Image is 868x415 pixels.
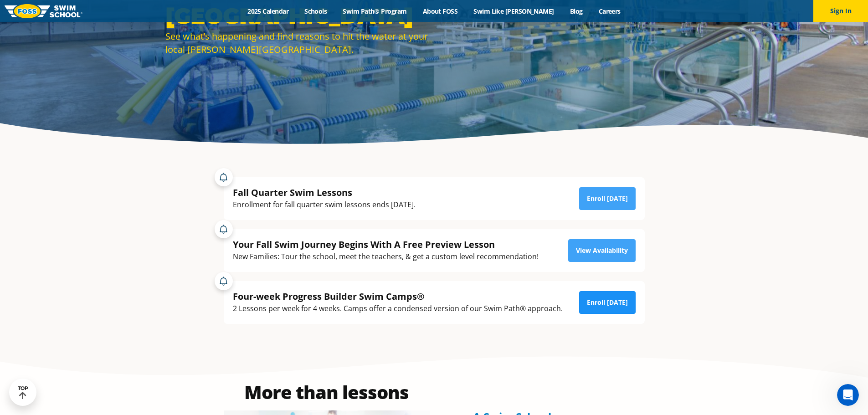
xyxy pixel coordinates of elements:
iframe: Intercom live chat [837,384,859,406]
a: Enroll [DATE] [579,187,636,210]
h2: More than lessons [224,383,430,401]
a: About FOSS [415,7,466,15]
div: Fall Quarter Swim Lessons [233,186,416,199]
div: 2 Lessons per week for 4 weeks. Camps offer a condensed version of our Swim Path® approach. [233,302,563,315]
div: Four-week Progress Builder Swim Camps® [233,290,563,302]
a: Swim Path® Program [335,7,415,15]
div: Your Fall Swim Journey Begins With A Free Preview Lesson [233,238,539,251]
a: Enroll [DATE] [579,291,636,314]
a: 2025 Calendar [240,7,297,15]
a: Careers [591,7,628,15]
a: Schools [297,7,335,15]
div: New Families: Tour the school, meet the teachers, & get a custom level recommendation! [233,251,539,263]
img: FOSS Swim School Logo [5,4,82,18]
a: Swim Like [PERSON_NAME] [466,7,562,15]
div: TOP [18,385,28,400]
a: View Availability [568,239,636,262]
div: Enrollment for fall quarter swim lessons ends [DATE]. [233,199,416,211]
div: See what’s happening and find reasons to hit the water at your local [PERSON_NAME][GEOGRAPHIC_DATA]. [165,30,430,56]
a: Blog [562,7,591,15]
